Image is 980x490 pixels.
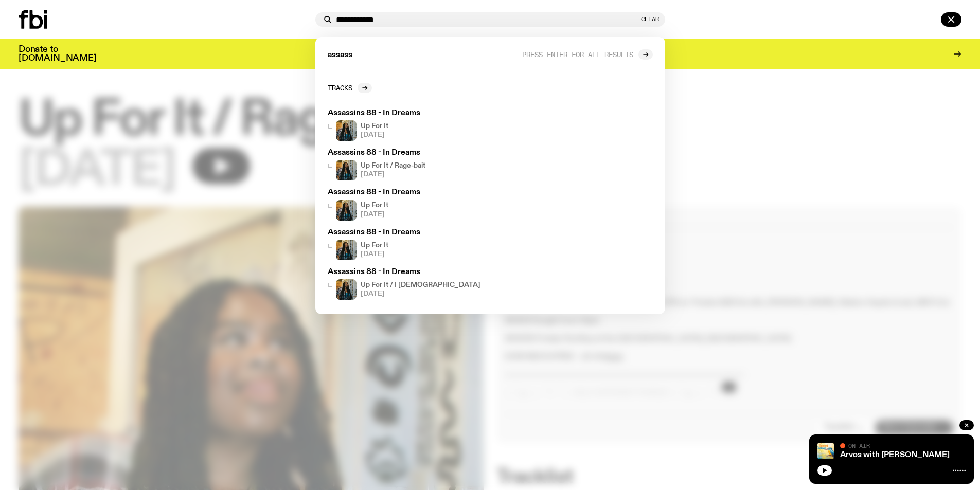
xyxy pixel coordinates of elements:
[328,51,352,59] span: assass
[328,189,517,196] h3: Assassins 88 - In Dreams
[361,282,480,288] h4: Up For It / I [DEMOGRAPHIC_DATA]
[328,84,352,92] h2: Tracks
[328,110,517,117] h3: Assassins 88 - In Dreams
[361,251,388,258] span: [DATE]
[336,200,357,221] img: Ify - a Brown Skin girl with black braided twists, looking up to the side with her tongue stickin...
[848,442,870,449] span: On Air
[336,279,357,300] img: Ify - a Brown Skin girl with black braided twists, looking up to the side with her tongue stickin...
[361,211,388,218] span: [DATE]
[328,149,517,157] h3: Assassins 88 - In Dreams
[19,45,96,63] h3: Donate to [DOMAIN_NAME]
[324,185,521,224] a: Assassins 88 - In DreamsIfy - a Brown Skin girl with black braided twists, looking up to the side...
[328,229,517,237] h3: Assassins 88 - In Dreams
[336,240,357,260] img: Ify - a Brown Skin girl with black braided twists, looking up to the side with her tongue stickin...
[840,451,950,459] a: Arvos with [PERSON_NAME]
[324,225,521,264] a: Assassins 88 - In DreamsIfy - a Brown Skin girl with black braided twists, looking up to the side...
[324,105,521,145] a: Assassins 88 - In DreamsIfy - a Brown Skin girl with black braided twists, looking up to the side...
[361,202,388,209] h4: Up For It
[328,268,517,276] h3: Assassins 88 - In Dreams
[336,120,357,141] img: Ify - a Brown Skin girl with black braided twists, looking up to the side with her tongue stickin...
[361,123,388,130] h4: Up For It
[361,171,425,178] span: [DATE]
[522,49,653,60] a: Press enter for all results
[336,160,357,180] img: Ify - a Brown Skin girl with black braided twists, looking up to the side with her tongue stickin...
[324,264,521,304] a: Assassins 88 - In DreamsIfy - a Brown Skin girl with black braided twists, looking up to the side...
[361,242,388,249] h4: Up For It
[641,16,659,22] button: Clear
[522,50,633,58] span: Press enter for all results
[361,132,388,138] span: [DATE]
[361,162,425,169] h4: Up For It / Rage-bait
[324,145,521,185] a: Assassins 88 - In DreamsIfy - a Brown Skin girl with black braided twists, looking up to the side...
[361,291,480,297] span: [DATE]
[328,83,372,93] a: Tracks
